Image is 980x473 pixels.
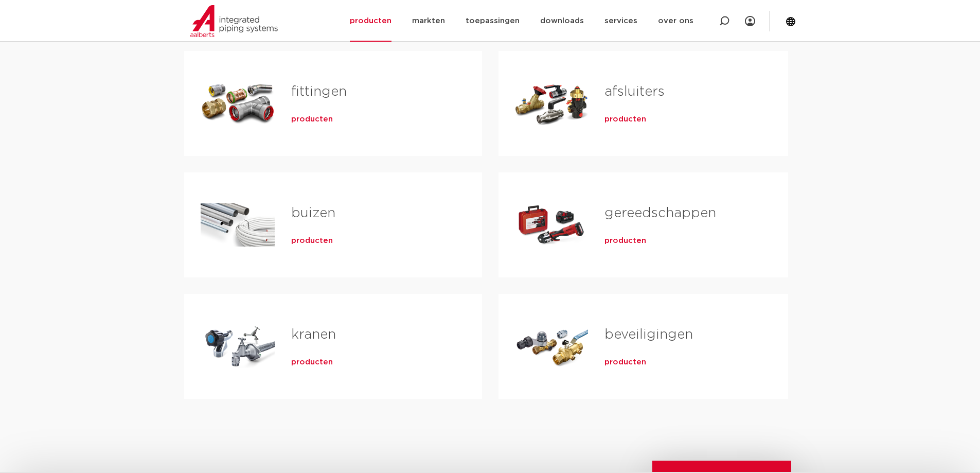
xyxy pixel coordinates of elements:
a: producten [604,236,646,246]
a: fittingen [291,85,347,98]
a: buizen [291,206,335,220]
a: kranen [291,328,336,341]
a: producten [291,114,333,125]
a: afsluiters [604,85,665,98]
a: beveiligingen [604,328,693,341]
a: producten [604,357,646,367]
a: producten [291,236,333,246]
a: producten [291,357,333,367]
a: producten [604,114,646,125]
a: gereedschappen [604,206,716,220]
